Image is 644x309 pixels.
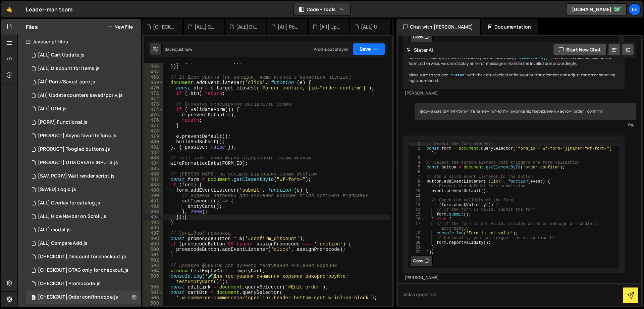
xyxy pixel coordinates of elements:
[409,231,425,236] div: 18
[144,102,163,107] div: 473
[416,121,634,128] div: You
[144,204,163,209] div: 492
[409,179,425,184] div: 8
[144,145,163,150] div: 481
[409,207,425,212] div: 14
[409,240,425,245] div: 20
[515,56,548,61] code: checkValidity()
[314,46,348,52] div: Prod is out of sync
[26,237,141,250] div: 16298/45098.js
[144,85,163,91] div: 470
[38,173,115,179] div: [SAV, PORIV] Wait render script.js
[409,142,425,146] div: 1
[396,19,480,35] div: Chat with [PERSON_NAME]
[18,35,141,48] div: Javascript files
[409,175,425,179] div: 7
[32,295,36,301] span: 1
[144,236,163,241] div: 498
[38,66,100,72] div: [ALL] Discount for items.js
[409,203,425,207] div: 13
[26,250,141,264] div: 16298/45243.js
[26,291,141,304] div: 16298/44879.js
[144,171,163,177] div: 486
[144,258,163,263] div: 502
[144,295,163,301] div: 508
[144,268,163,274] div: 504
[38,160,118,166] div: [PRODUCT] UTM CREATE INPUTS.js
[409,170,425,175] div: 6
[409,160,425,165] div: 4
[409,212,425,217] div: 15
[409,146,425,156] div: 2
[144,241,163,247] div: 499
[38,79,95,85] div: [All] Poriv/Saved-core.js
[153,24,174,30] div: [CHECKOUT] Discount for checkout.js
[26,48,141,62] div: 16298/44467.js
[38,267,128,273] div: [CHECKOUT] GTAG only for checkout.js
[38,254,126,260] div: [CHECKOUT] Discount for checkout.js
[38,281,101,287] div: [CHECKOUT] Promocode.js
[38,294,118,300] div: [CHECKOUT] Order confirm code.js
[26,129,141,143] div: 16298/45626.js
[38,92,123,99] div: [All] Update counters saved/poriv.js
[236,24,258,30] div: [ALL] Discount for items.js
[144,161,163,166] div: 484
[38,200,100,206] div: [ALL] Overlay for catalog.js
[144,188,163,193] div: 489
[144,198,163,204] div: 491
[26,223,141,237] div: 16298/44976.js
[361,24,382,30] div: [ALL] UTM.js
[26,183,141,196] div: 16298/45575.js
[629,3,641,15] a: Le
[144,134,163,139] div: 479
[410,256,433,266] button: Copy
[353,43,385,55] button: Save
[144,91,163,96] div: 471
[409,156,425,160] div: 3
[405,275,623,281] div: [PERSON_NAME]
[38,187,76,193] div: [SAVED] Logic.js
[38,146,110,152] div: [PRODUCT] Toogled buttons.js
[26,196,141,210] div: 16298/45111.js
[144,252,163,258] div: 501
[38,214,106,220] div: [ALL] Hide Navbar on Scroll.js
[38,106,67,112] div: [ALL] UTM.js
[410,32,433,42] button: Copy
[144,215,163,220] div: 494
[26,116,141,129] div: 16298/45506.js
[164,46,192,52] div: Saved
[144,150,163,155] div: 482
[144,118,163,123] div: 476
[176,46,192,52] div: just now
[144,301,163,306] div: 509
[144,263,163,268] div: 503
[144,107,163,112] div: 474
[26,264,141,277] div: 16298/45143.js
[144,247,163,252] div: 500
[294,3,350,15] button: Code + Tools
[144,155,163,161] div: 483
[409,245,425,250] div: 21
[26,75,141,89] div: 16298/45501.js
[144,112,163,118] div: 475
[407,47,433,53] h2: Slater AI
[26,169,141,183] div: 16298/45691.js
[144,139,163,145] div: 480
[26,277,141,291] div: 16298/45144.js
[144,225,163,231] div: 496
[38,133,116,139] div: [PRODUCT] Async favorite func.js
[1,1,18,17] a: 🤙
[108,24,133,30] button: New File
[409,250,425,255] div: 22
[38,240,88,246] div: [ALL] Compare Add.js
[195,24,216,30] div: [ALL] Cart Update.js
[278,24,299,30] div: [All] Poriv/Saved-core.js
[144,193,163,198] div: 490
[38,227,71,233] div: [ALL] modal.js
[26,62,141,75] div: 16298/45418.js
[144,231,163,236] div: 497
[144,182,163,188] div: 488
[26,102,141,116] div: 16298/45324.js
[144,69,163,75] div: 467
